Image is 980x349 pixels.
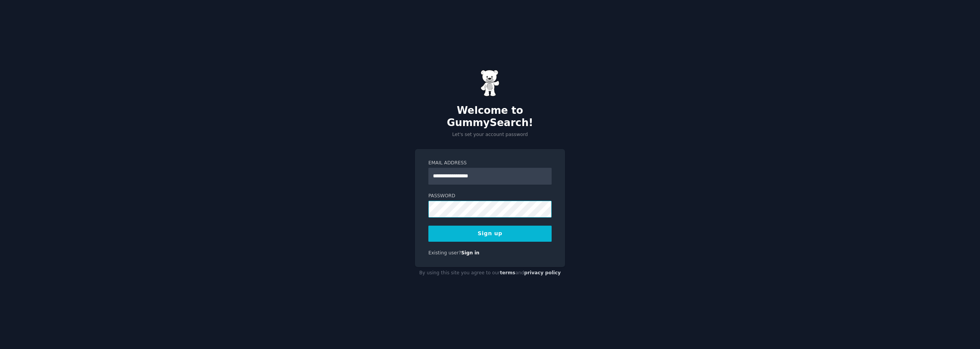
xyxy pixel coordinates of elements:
[428,193,552,200] label: Password
[480,70,500,97] img: Gummy Bear
[428,160,552,167] label: Email Address
[415,105,565,129] h2: Welcome to GummySearch!
[428,250,461,256] span: Existing user?
[461,250,480,256] a: Sign in
[524,270,561,275] a: privacy policy
[415,267,565,279] div: By using this site you agree to our and
[500,270,515,275] a: terms
[415,131,565,138] p: Let's set your account password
